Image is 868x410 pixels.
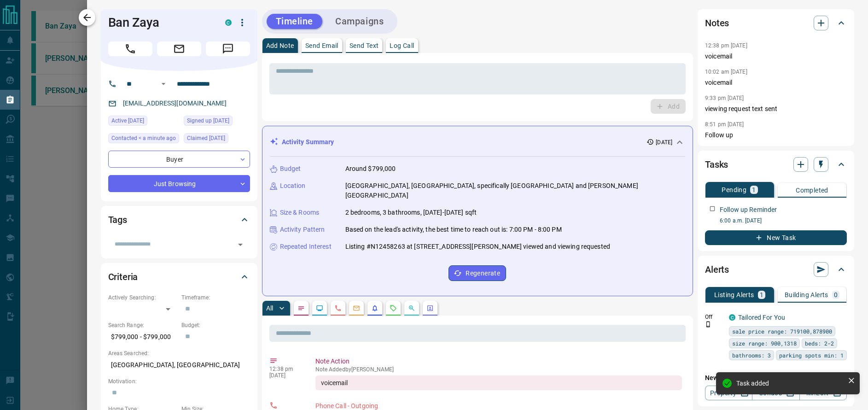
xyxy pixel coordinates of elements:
p: Note Action [315,357,682,366]
p: Location [280,181,306,191]
p: 1 [760,292,763,298]
button: Regenerate [449,265,506,281]
p: 8:51 pm [DATE] [705,121,744,128]
div: condos.ca [729,314,735,321]
p: Actively Searching: [108,293,177,302]
svg: Listing Alerts [371,305,379,312]
a: Tailored For You [738,314,785,321]
div: Wed Oct 15 2025 [108,133,179,146]
h2: Notes [705,16,729,30]
svg: Agent Actions [426,305,434,312]
h2: Tags [108,212,127,227]
button: New Task [705,230,847,245]
p: 6:00 a.m. [DATE] [720,217,847,225]
svg: Notes [297,305,305,312]
a: [EMAIL_ADDRESS][DOMAIN_NAME] [123,100,227,107]
span: Contacted < a minute ago [111,134,176,143]
svg: Calls [334,305,342,312]
span: bathrooms: 3 [732,351,771,360]
p: Timeframe: [181,293,250,302]
span: Signed up [DATE] [187,116,229,125]
div: Mon Oct 13 2025 [184,133,250,146]
button: Open [234,238,247,251]
p: Follow up [705,130,847,140]
p: viewing request text sent [705,104,847,114]
svg: Opportunities [408,305,415,312]
span: Message [206,41,250,56]
p: Building Alerts [785,292,828,298]
p: Budget [280,164,301,174]
div: Buyer [108,151,250,168]
p: Log Call [390,42,414,49]
h2: Criteria [108,269,138,284]
p: 0 [834,292,838,298]
p: Activity Summary [282,137,334,147]
p: 12:38 pm [DATE] [705,42,747,49]
div: Activity Summary[DATE] [270,134,686,151]
p: Pending [722,187,746,193]
span: Email [157,41,201,56]
div: Mon Oct 13 2025 [184,116,250,129]
div: Criteria [108,266,250,288]
p: 1 [752,187,756,193]
p: Add Note [266,42,294,49]
a: Property [705,386,752,400]
div: Just Browsing [108,175,250,192]
span: Call [108,41,152,56]
p: 12:38 pm [269,366,302,372]
p: [DATE] [656,138,672,146]
button: Timeline [267,14,323,29]
p: Listing Alerts [714,292,754,298]
span: Claimed [DATE] [187,134,225,143]
p: 2 bedrooms, 3 bathrooms, [DATE]-[DATE] sqft [345,208,477,217]
svg: Lead Browsing Activity [316,305,323,312]
p: Listing #N12458263 at [STREET_ADDRESS][PERSON_NAME] viewed and viewing requested [345,242,611,252]
button: Campaigns [326,14,393,29]
p: $799,000 - $799,000 [108,329,177,345]
p: New Alert: [705,373,847,383]
p: 9:33 pm [DATE] [705,95,744,101]
p: Completed [796,187,828,193]
p: Follow up Reminder [720,205,777,215]
span: beds: 2-2 [805,339,834,348]
p: Search Range: [108,321,177,329]
p: Off [705,313,723,321]
svg: Emails [353,305,360,312]
span: size range: 900,1318 [732,339,797,348]
p: Send Text [350,42,379,49]
p: 10:02 am [DATE] [705,69,747,75]
p: voicemail [705,78,847,88]
p: Areas Searched: [108,349,250,357]
p: Budget: [181,321,250,329]
span: sale price range: 719100,878900 [732,327,832,336]
div: Tags [108,209,250,231]
div: voicemail [315,375,682,390]
span: Active [DATE] [111,116,144,125]
span: parking spots min: 1 [779,351,844,360]
p: Send Email [305,42,338,49]
div: Tasks [705,153,847,176]
div: Notes [705,12,847,34]
p: Based on the lead's activity, the best time to reach out is: 7:00 PM - 8:00 PM [345,225,562,234]
h1: Ban Zaya [108,15,211,30]
p: [GEOGRAPHIC_DATA], [GEOGRAPHIC_DATA] [108,357,250,373]
h2: Alerts [705,262,729,277]
h2: Tasks [705,157,728,172]
p: voicemail [705,52,847,61]
p: [GEOGRAPHIC_DATA], [GEOGRAPHIC_DATA], specifically [GEOGRAPHIC_DATA] and [PERSON_NAME][GEOGRAPHIC... [345,181,686,200]
div: Alerts [705,258,847,281]
p: Note Added by [PERSON_NAME] [315,366,682,373]
svg: Push Notification Only [705,321,711,328]
div: Mon Oct 13 2025 [108,116,179,129]
button: Open [158,78,169,89]
p: Motivation: [108,377,250,386]
p: [DATE] [269,372,302,379]
p: All [266,305,274,311]
p: Size & Rooms [280,208,320,217]
svg: Requests [390,305,397,312]
p: Repeated Interest [280,242,332,252]
div: condos.ca [225,19,232,26]
p: Around $799,000 [345,164,396,174]
p: Activity Pattern [280,225,325,234]
div: Task added [736,380,844,387]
